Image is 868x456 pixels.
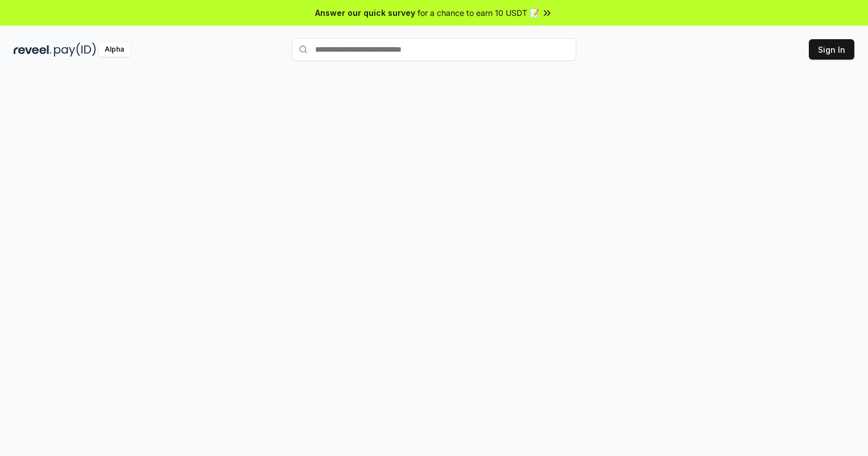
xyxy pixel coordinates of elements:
img: pay_id [54,43,96,57]
span: for a chance to earn 10 USDT 📝 [418,7,539,19]
button: Sign In [809,39,854,60]
img: reveel_dark [14,43,52,57]
div: Alpha [98,43,130,57]
span: Answer our quick survey [315,7,415,19]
